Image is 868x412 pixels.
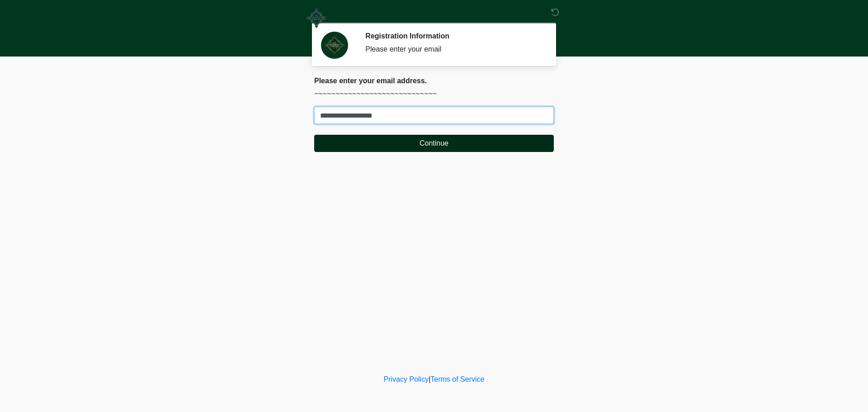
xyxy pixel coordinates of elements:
[305,7,328,29] img: The Aesthetic Parlour Logo
[314,135,554,152] button: Continue
[321,32,348,59] img: Agent Avatar
[365,44,540,55] div: Please enter your email
[430,375,484,383] a: Terms of Service
[314,89,554,99] p: ~~~~~~~~~~~~~~~~~~~~~~~~~~~~~
[429,375,430,383] a: |
[384,375,429,383] a: Privacy Policy
[314,76,554,85] h2: Please enter your email address.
